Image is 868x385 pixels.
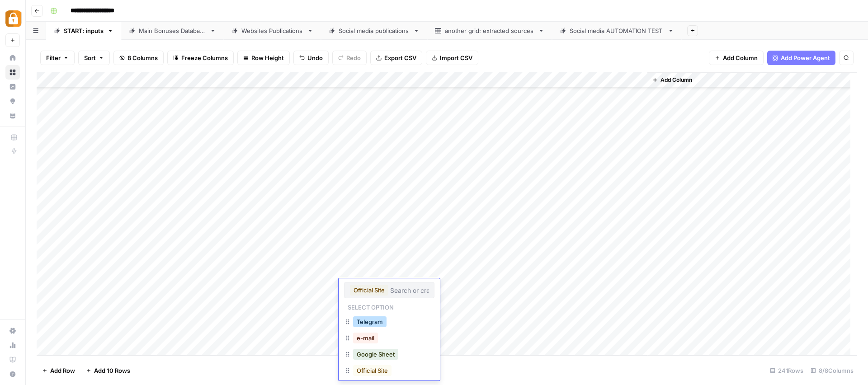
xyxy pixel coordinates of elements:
a: Settings [5,324,20,338]
div: Telegram [344,315,434,331]
button: Export CSV [370,51,422,65]
button: Filter [40,51,75,65]
a: Learning Hub [5,352,20,367]
a: Browse [5,65,20,80]
div: Google Sheet [344,347,434,363]
a: another grid: extracted sources [427,22,552,40]
button: Add Column [649,74,696,86]
a: Social media AUTOMATION TEST [552,22,682,40]
a: Usage [5,338,20,352]
a: Home [5,51,20,65]
span: Row Height [251,53,284,62]
div: e-mail [344,331,434,347]
button: Add Row [37,363,80,378]
button: Google Sheet [353,349,398,360]
div: Social media publications [339,26,410,35]
div: 8/8 Columns [807,363,857,378]
button: Official Site [353,365,392,376]
button: Add Column [709,51,764,65]
button: 8 Columns [113,51,164,65]
div: Official Site [344,363,434,380]
div: Main Bonuses Database [139,26,206,35]
a: Insights [5,80,20,94]
button: Freeze Columns [167,51,234,65]
button: Add 10 Rows [80,363,136,378]
button: e-mail [353,333,378,343]
button: Import CSV [426,51,478,65]
span: Add 10 Rows [94,366,130,375]
span: Sort [84,53,96,62]
a: Main Bonuses Database [121,22,224,40]
button: Add Power Agent [767,51,835,65]
span: Export CSV [384,53,416,62]
span: Add Column [723,53,758,62]
span: Undo [307,53,323,62]
button: Help + Support [5,367,20,381]
img: Adzz Logo [5,10,22,27]
a: START: inputs [46,22,121,40]
span: Freeze Columns [181,53,228,62]
a: Your Data [5,108,20,123]
div: START: inputs [64,26,104,35]
input: Search or create [390,286,429,294]
span: Import CSV [440,53,472,62]
p: Select option [344,301,397,312]
span: Filter [46,53,61,62]
button: Official Site [350,285,388,296]
div: 241 Rows [766,363,807,378]
div: Social media AUTOMATION TEST [570,26,664,35]
button: Workspace: Adzz [5,7,20,30]
a: Social media publications [321,22,427,40]
span: 8 Columns [127,53,158,62]
button: Row Height [237,51,290,65]
button: Undo [293,51,329,65]
div: another grid: extracted sources [445,26,534,35]
span: Add Column [660,76,692,84]
span: Add Row [50,366,75,375]
span: Add Power Agent [781,53,830,62]
div: Websites Publications [241,26,303,35]
button: Telegram [353,316,387,327]
button: Sort [78,51,110,65]
a: Websites Publications [224,22,321,40]
a: Opportunities [5,94,20,108]
button: Redo [332,51,367,65]
span: Redo [346,53,361,62]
